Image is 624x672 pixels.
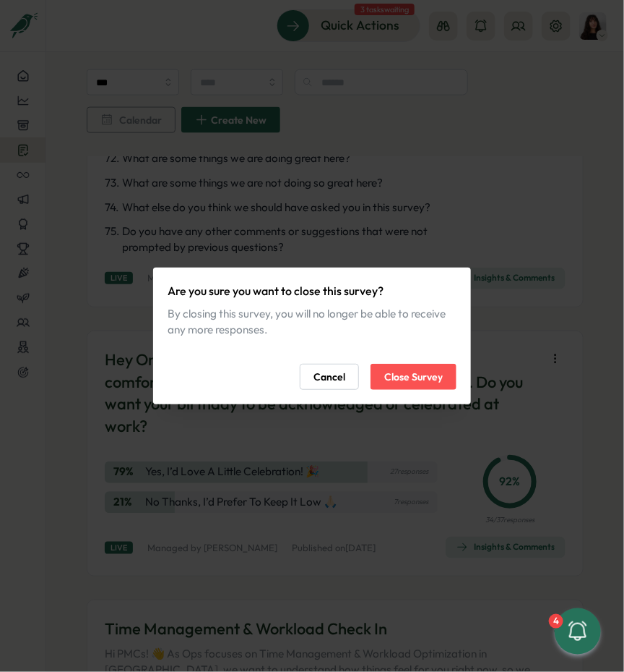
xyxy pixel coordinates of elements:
[300,364,359,390] button: Cancel
[168,282,456,300] p: Are you sure you want to close this survey?
[370,364,456,390] button: Close Survey
[555,608,601,655] button: 4
[549,614,563,629] div: 4
[384,365,443,389] span: Close Survey
[168,306,456,338] div: By closing this survey, you will no longer be able to receive any more responses.
[313,365,345,389] span: Cancel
